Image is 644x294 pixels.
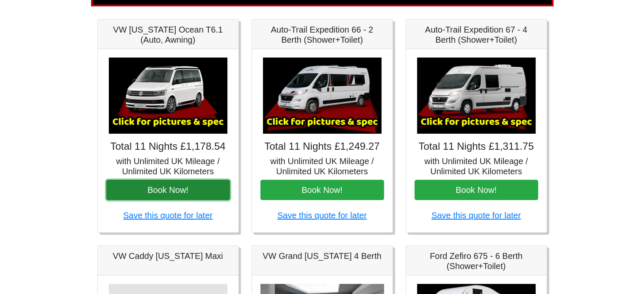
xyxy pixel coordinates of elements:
[431,211,521,220] a: Save this quote for later
[260,156,384,176] h5: with Unlimited UK Mileage / Unlimited UK Kilometers
[415,25,538,45] h5: Auto-Trail Expedition 67 - 4 Berth (Shower+Toilet)
[260,25,384,45] h5: Auto-Trail Expedition 66 - 2 Berth (Shower+Toilet)
[106,180,230,200] button: Book Now!
[415,180,538,200] button: Book Now!
[106,25,230,45] h5: VW [US_STATE] Ocean T6.1 (Auto, Awning)
[260,251,384,261] h5: VW Grand [US_STATE] 4 Berth
[106,251,230,261] h5: VW Caddy [US_STATE] Maxi
[417,58,536,134] img: Auto-Trail Expedition 67 - 4 Berth (Shower+Toilet)
[260,180,384,200] button: Book Now!
[263,58,381,134] img: Auto-Trail Expedition 66 - 2 Berth (Shower+Toilet)
[415,140,538,153] h4: Total 11 Nights £1,311.75
[260,140,384,153] h4: Total 11 Nights £1,249.27
[123,211,213,220] a: Save this quote for later
[415,156,538,176] h5: with Unlimited UK Mileage / Unlimited UK Kilometers
[106,140,230,153] h4: Total 11 Nights £1,178.54
[109,58,227,134] img: VW California Ocean T6.1 (Auto, Awning)
[415,251,538,271] h5: Ford Zefiro 675 - 6 Berth (Shower+Toilet)
[106,156,230,176] h5: with Unlimited UK Mileage / Unlimited UK Kilometers
[277,211,367,220] a: Save this quote for later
